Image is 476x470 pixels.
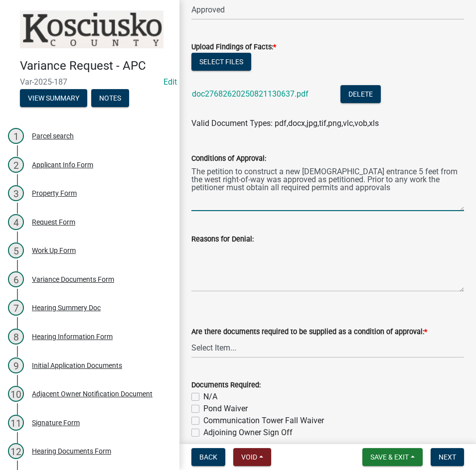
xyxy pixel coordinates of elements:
[191,44,276,51] label: Upload Findings of Facts:
[32,276,114,283] div: Variance Documents Form
[191,382,261,389] label: Documents Required:
[32,390,153,397] div: Adjacent Owner Notification Document
[32,190,77,197] div: Property Form
[241,453,257,461] span: Void
[8,128,24,144] div: 1
[203,403,248,415] label: Pond Waiver
[8,214,24,230] div: 4
[32,448,111,455] div: Hearing Documents Form
[8,242,24,258] div: 5
[199,453,217,461] span: Back
[32,161,93,168] div: Applicant Info Form
[32,333,113,340] div: Hearing Information Form
[191,118,379,128] span: Valid Document Types: pdf,docx,jpg,tif,png,vlc,vob,xls
[191,53,251,71] button: Select files
[191,329,427,336] label: Are there documents required to be supplied as a condition of approval:
[191,236,254,243] label: Reasons for Denial:
[32,219,75,226] div: Request Form
[20,95,87,103] wm-modal-confirm: Summary
[8,357,24,373] div: 9
[362,448,423,466] button: Save & Exit
[370,453,409,461] span: Save & Exit
[20,77,159,87] span: Var-2025-187
[8,185,24,201] div: 3
[163,77,177,87] a: Edit
[91,89,129,107] button: Notes
[32,132,74,139] div: Parcel search
[8,271,24,287] div: 6
[8,415,24,431] div: 11
[32,362,122,369] div: Initial Application Documents
[8,329,24,345] div: 8
[8,386,24,402] div: 10
[32,419,80,426] div: Signature Form
[203,391,217,403] label: N/A
[20,10,163,48] img: Kosciusko County, Indiana
[163,77,177,87] wm-modal-confirm: Edit Application Number
[340,85,381,103] button: Delete
[32,247,76,254] div: Work Up Form
[203,427,293,439] label: Adjoining Owner Sign Off
[340,90,381,100] wm-modal-confirm: Delete Document
[32,304,101,311] div: Hearing Summery Doc
[233,448,271,466] button: Void
[91,95,129,103] wm-modal-confirm: Notes
[20,89,87,107] button: View Summary
[203,439,350,451] label: Single Owner Occupancy Deed Restriction
[192,89,309,99] a: doc27682620250821130637.pdf
[8,443,24,459] div: 12
[191,155,266,162] label: Conditions of Approval:
[191,448,225,466] button: Back
[8,157,24,173] div: 2
[439,453,456,461] span: Next
[203,415,324,427] label: Communication Tower Fall Waiver
[20,59,171,73] h4: Variance Request - APC
[8,300,24,316] div: 7
[431,448,464,466] button: Next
